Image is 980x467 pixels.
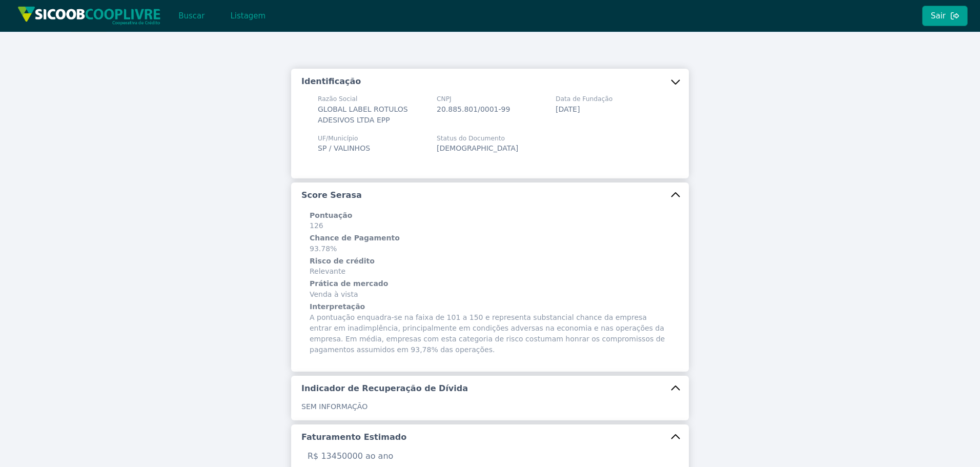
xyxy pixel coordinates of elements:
[301,402,367,411] span: SEM INFORMAÇÃO
[310,279,670,289] h6: Prática de mercado
[301,76,361,87] h5: Identificação
[556,94,612,104] span: Data de Fundação
[310,279,670,300] span: Venda à vista
[310,233,670,243] h6: Chance de Pagamento
[291,376,689,401] button: Indicador de Recuperação de Dívida
[437,105,510,113] span: 20.885.801/0001-99
[922,6,968,26] button: Sair
[318,144,370,152] span: SP / VALINHOS
[291,424,689,450] button: Faturamento Estimado
[17,6,161,25] img: img/sicoob_cooplivre.png
[310,211,670,232] span: 126
[310,211,670,221] h6: Pontuação
[310,302,670,312] h6: Interpretação
[318,134,370,143] span: UF/Município
[301,383,468,394] h5: Indicador de Recuperação de Dívida
[291,69,689,94] button: Identificação
[310,256,670,267] h6: Risco de crédito
[301,450,679,462] p: R$ 13450000 ao ano
[170,6,213,26] button: Buscar
[221,6,274,26] button: Listagem
[301,190,362,201] h5: Score Serasa
[310,256,670,277] span: Relevante
[310,302,670,355] span: A pontuação enquadra-se na faixa de 101 a 150 e representa substancial chance da empresa entrar e...
[437,134,518,143] span: Status do Documento
[301,432,406,443] h5: Faturamento Estimado
[437,144,518,152] span: [DEMOGRAPHIC_DATA]
[310,233,670,254] span: 93.78%
[556,105,580,113] span: [DATE]
[437,94,510,104] span: CNPJ
[318,94,424,104] span: Razão Social
[291,182,689,208] button: Score Serasa
[318,105,408,124] span: GLOBAL LABEL ROTULOS ADESIVOS LTDA EPP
